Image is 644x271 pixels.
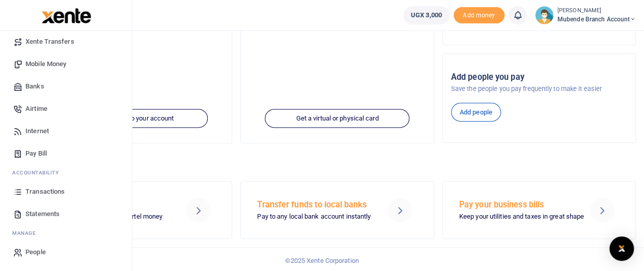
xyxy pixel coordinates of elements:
a: Mobile Money [8,53,124,75]
span: Airtime [25,104,47,114]
li: Wallet ballance [399,6,454,24]
span: Pay Bill [25,148,47,159]
a: profile-user [PERSON_NAME] Mubende Branch Account [535,6,636,24]
p: Save the people you pay frequently to make it easier [451,84,627,94]
small: [PERSON_NAME] [557,7,636,15]
a: Add funds to your account [63,109,208,128]
a: Internet [8,120,124,142]
a: Send Mobile Money MTN mobile money and Airtel money [39,181,232,239]
span: Add money [454,7,505,24]
a: Airtime [8,98,124,120]
span: UGX 3,000 [411,10,442,20]
a: People [8,241,124,263]
img: logo-large [42,8,91,23]
span: Statements [25,209,60,219]
span: Banks [25,81,44,92]
a: Pay Bill [8,142,124,165]
a: Transactions [8,180,124,203]
li: M [8,225,124,241]
span: Xente Transfers [25,37,74,47]
a: Add people [451,103,501,122]
a: Pay your business bills Keep your utilities and taxes in great shape [442,181,636,239]
a: Add money [454,11,505,18]
h4: Make a transaction [39,157,636,168]
p: Pay to any local bank account instantly [257,212,375,222]
span: countability [20,169,59,176]
a: Transfer funds to local banks Pay to any local bank account instantly [240,181,434,239]
h5: Add people you pay [451,72,627,82]
img: profile-user [535,6,553,24]
span: Mobile Money [25,59,66,69]
li: Toup your wallet [454,7,505,24]
div: Open Intercom Messenger [609,236,634,261]
a: UGX 3,000 [403,6,450,24]
h5: Pay your business bills [459,200,577,210]
span: Transactions [25,187,65,197]
a: Xente Transfers [8,31,124,53]
span: Mubende Branch Account [557,15,636,24]
h5: Transfer funds to local banks [257,200,375,210]
a: Statements [8,203,124,225]
a: logo-small logo-large logo-large [41,11,91,19]
a: Banks [8,75,124,98]
p: Keep your utilities and taxes in great shape [459,212,577,222]
span: anage [17,229,36,237]
a: Get a virtual or physical card [265,109,410,128]
li: Ac [8,165,124,180]
span: Internet [25,126,49,136]
span: People [25,247,46,257]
